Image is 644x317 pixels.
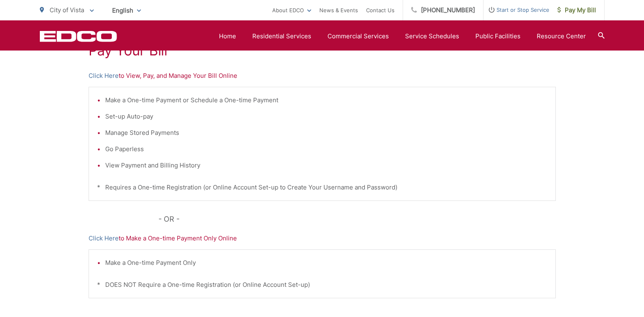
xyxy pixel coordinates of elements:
p: to View, Pay, and Manage Your Bill Online [89,71,556,81]
span: City of Vista [50,6,84,14]
li: Set-up Auto-pay [105,112,547,121]
li: Manage Stored Payments [105,128,547,138]
li: Make a One-time Payment or Schedule a One-time Payment [105,95,547,105]
a: Contact Us [366,5,395,15]
a: Public Facilities [475,31,520,41]
a: EDCD logo. Return to the homepage. [40,31,117,42]
p: - OR - [158,213,556,225]
a: Commercial Services [327,31,389,41]
a: Click Here [89,71,119,81]
a: News & Events [319,5,358,15]
a: Click Here [89,233,119,243]
p: to Make a One-time Payment Only Online [89,233,556,243]
li: View Payment and Billing History [105,161,547,170]
a: Resource Center [537,31,586,41]
li: Go Paperless [105,144,547,154]
h1: Pay Your Bill [89,42,556,59]
a: Service Schedules [405,31,459,41]
li: Make a One-time Payment Only [105,258,547,268]
p: * DOES NOT Require a One-time Registration (or Online Account Set-up) [97,280,547,290]
p: * Requires a One-time Registration (or Online Account Set-up to Create Your Username and Password) [97,183,547,192]
span: English [106,3,147,18]
a: Home [219,31,236,41]
span: Pay My Bill [557,5,596,15]
a: About EDCO [272,5,311,15]
a: Residential Services [252,31,311,41]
